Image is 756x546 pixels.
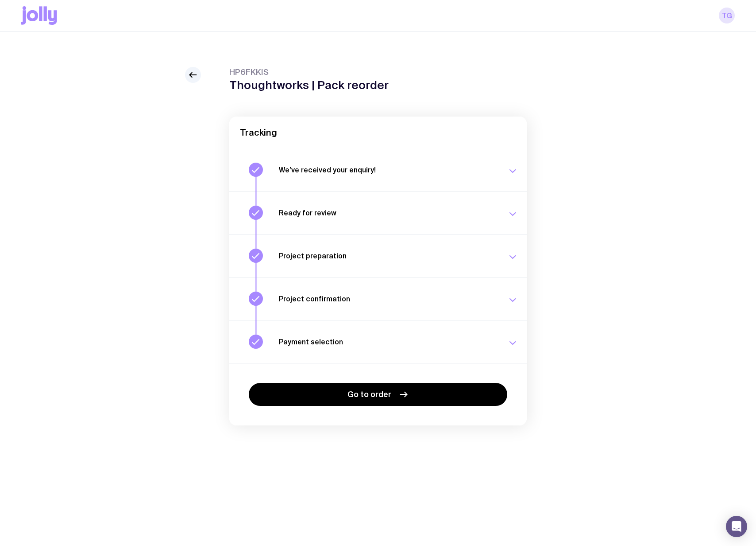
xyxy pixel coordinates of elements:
[719,8,735,23] a: TG
[229,78,389,92] h1: Thoughtworks | Pack reorder
[229,234,527,277] button: Project preparation
[229,320,527,363] button: Payment selection
[240,127,516,138] h2: Tracking
[347,389,391,400] span: Go to order
[279,165,497,174] h3: We’ve received your enquiry!
[229,148,527,191] button: We’ve received your enquiry!
[726,516,747,537] div: Open Intercom Messenger
[229,67,389,78] span: HP6FKKIS
[229,277,527,320] button: Project confirmation
[279,251,497,260] h3: Project preparation
[249,383,507,406] a: Go to order
[229,191,527,234] button: Ready for review
[279,208,497,217] h3: Ready for review
[279,294,497,303] h3: Project confirmation
[279,337,497,346] h3: Payment selection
